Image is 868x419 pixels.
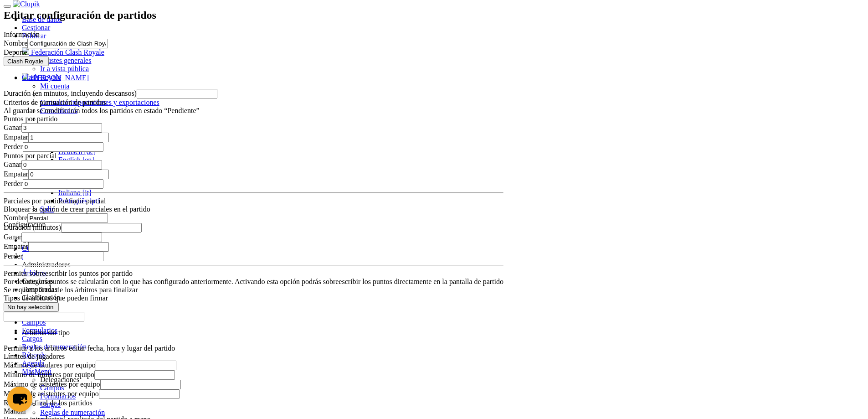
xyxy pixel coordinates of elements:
input: Empatar [28,133,109,142]
input: Máximo de asistentes por equipo [100,380,181,389]
button: chat-button [7,387,32,412]
input: Ganar [21,233,102,242]
label: Empatar [4,133,109,141]
div: Puntos por parcial [4,152,503,160]
input: Perder [23,142,103,152]
div: Límites de jugadores [4,352,503,361]
label: Permitir sobreescribir los puntos por partido [4,269,503,285]
span: Clash Royale [7,58,43,65]
label: Perder [4,180,103,187]
label: Perder [4,143,103,150]
div: Puntos por partido [4,115,503,123]
input: Máximo de titulares por equipo [96,361,176,370]
label: Ganar [4,124,102,131]
label: Mínimo de titulares por equipo [4,371,175,378]
label: Ganar [4,233,102,241]
label: Empatar [4,170,109,178]
input: Empatar [28,170,109,179]
input: Empatar [28,242,109,252]
input: Ganar [21,123,102,133]
div: Información [4,31,503,39]
label: Nombre [4,214,108,222]
label: Nombre [4,39,108,47]
label: Duración (minutos) [4,223,142,231]
label: Deporte [4,48,503,82]
input: Nombre [27,39,108,48]
input: Perder [23,252,103,261]
input: Mínimo de asistentes por equipo [99,389,180,399]
input: Duración (minutos) [61,223,142,233]
label: Se requiere firma de los árbitros para finalizar [4,286,138,294]
button: DeporteClash Royale [4,57,49,66]
label: Permitir a los árbitros editar fecha, hora y lugar del partido [4,344,175,352]
input: Mínimo de titulares por equipo [94,370,175,380]
label: Mínimo de asistentes por equipo [4,390,180,398]
div: Parciales por partido [4,197,503,205]
span: No hay selección [7,304,54,310]
label: Máximo de asistentes por equipo [4,380,181,388]
label: Tipos de árbitros que pueden firmar [4,294,108,302]
input: Ganar [21,160,102,170]
input: Nombre [27,213,108,223]
label: Máximo de titulares por equipo [4,361,176,369]
label: Ganar [4,160,102,168]
h2: Editar configuración de partidos [4,9,503,21]
label: Perder [4,252,103,260]
label: Duración (en minutos, incluyendo descansos) [4,89,217,97]
input: Perder [23,179,103,189]
a: Añadir parcial [64,197,106,205]
span: Arbitros sin tipo [22,329,70,336]
div: Al guardar se modificarán todos los partidos en estado “Pendiente” [4,107,503,115]
a: Clash Royale [22,73,61,81]
div: Resultado final de los partidos [4,399,503,407]
input: Duración (en minutos, incluyendo descansos) [137,89,217,98]
span: Por defecto los puntos se calcularán con lo que has configurado anteriormente. Activando esta opc... [4,278,503,285]
button: No hay selección [4,302,59,312]
label: Bloquear la opción de crear parciales en el partido [4,205,150,213]
div: Criterios de puntuación de partidos [4,98,503,107]
label: Empatar [4,243,109,250]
